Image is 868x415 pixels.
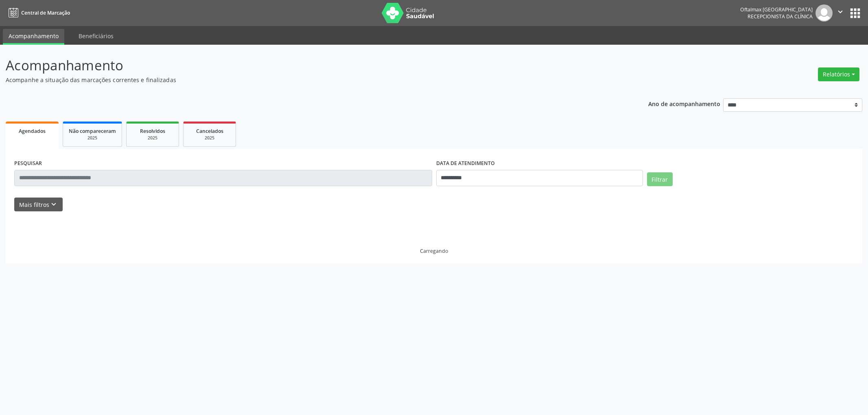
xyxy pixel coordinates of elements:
[49,200,58,209] i: keyboard_arrow_down
[69,135,116,141] div: 2025
[436,157,495,170] label: DATA DE ATENDIMENTO
[19,128,46,135] span: Agendados
[14,198,63,212] button: Mais filtroskeyboard_arrow_down
[189,135,230,141] div: 2025
[648,98,720,109] p: Ano de acompanhamento
[833,4,848,22] button: 
[816,4,833,22] img: img
[3,29,64,45] a: Acompanhamento
[132,135,173,141] div: 2025
[73,29,119,43] a: Beneficiários
[748,13,813,20] span: Recepcionista da clínica
[196,128,223,135] span: Cancelados
[420,248,448,254] div: Carregando
[140,128,165,135] span: Resolvidos
[848,6,862,20] button: apps
[818,67,859,81] button: Relatórios
[647,172,673,186] button: Filtrar
[6,6,70,20] a: Central de Marcação
[6,76,606,84] p: Acompanhe a situação das marcações correntes e finalizadas
[740,6,813,13] div: Oftalmax [GEOGRAPHIC_DATA]
[836,7,845,16] i: 
[14,157,42,170] label: PESQUISAR
[6,55,606,76] p: Acompanhamento
[21,9,70,16] span: Central de Marcação
[69,128,116,135] span: Não compareceram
